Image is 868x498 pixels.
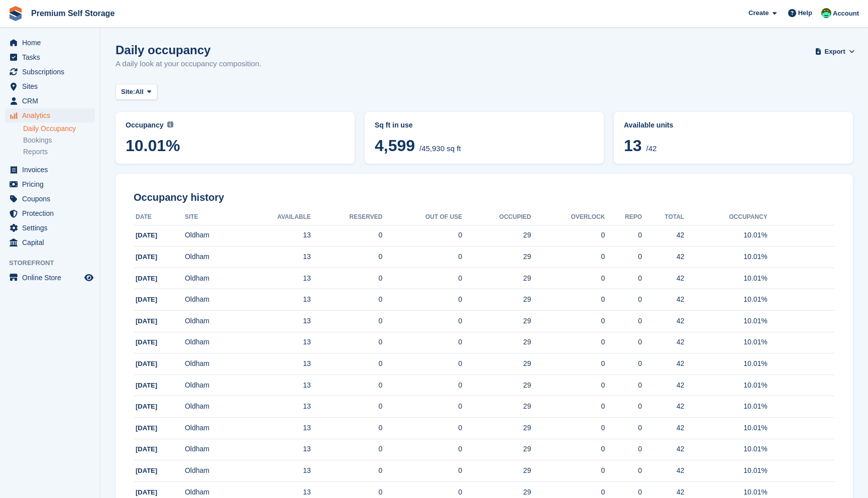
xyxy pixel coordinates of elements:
[311,289,382,311] td: 0
[462,465,531,476] div: 29
[22,206,82,220] span: Protection
[238,289,311,311] td: 13
[311,460,382,482] td: 0
[684,225,767,246] td: 10.01%
[605,465,642,476] div: 0
[382,439,462,460] td: 0
[531,209,605,225] th: Overlock
[382,246,462,268] td: 0
[136,275,157,282] span: [DATE]
[462,380,531,391] div: 29
[136,403,157,410] span: [DATE]
[605,380,642,391] div: 0
[531,294,605,305] div: 0
[382,268,462,289] td: 0
[642,311,684,332] td: 42
[462,230,531,240] div: 29
[5,192,95,206] a: menu
[605,230,642,240] div: 0
[642,332,684,353] td: 42
[185,418,238,439] td: Oldham
[136,424,157,432] span: [DATE]
[646,144,657,153] span: /42
[185,353,238,375] td: Oldham
[462,423,531,433] div: 29
[382,289,462,311] td: 0
[238,375,311,396] td: 13
[185,268,238,289] td: Oldham
[642,289,684,311] td: 42
[311,332,382,353] td: 0
[22,221,82,235] span: Settings
[22,36,82,50] span: Home
[185,332,238,353] td: Oldham
[833,9,859,19] span: Account
[5,271,95,285] a: menu
[642,353,684,375] td: 42
[167,121,173,128] img: icon-info-grey-7440780725fd019a000dd9b08b2336e03edf1995a4989e88bcd33f0948082b44.svg
[531,423,605,433] div: 0
[238,209,311,225] th: Available
[605,252,642,262] div: 0
[116,84,157,100] button: Site: All
[684,268,767,289] td: 10.01%
[5,206,95,220] a: menu
[136,382,157,389] span: [DATE]
[462,252,531,262] div: 29
[22,94,82,108] span: CRM
[311,311,382,332] td: 0
[238,353,311,375] td: 13
[126,120,345,131] abbr: Current percentage of sq ft occupied
[642,375,684,396] td: 42
[134,192,835,203] h2: Occupancy history
[462,209,531,225] th: Occupied
[185,246,238,268] td: Oldham
[375,137,415,155] span: 4,599
[136,253,157,261] span: [DATE]
[382,353,462,375] td: 0
[817,43,853,60] button: Export
[83,272,95,284] a: Preview store
[684,311,767,332] td: 10.01%
[121,87,135,97] span: Site:
[136,467,157,474] span: [DATE]
[462,273,531,284] div: 29
[605,401,642,412] div: 0
[462,294,531,305] div: 29
[531,380,605,391] div: 0
[311,353,382,375] td: 0
[116,43,261,57] h1: Daily occupancy
[798,8,812,18] span: Help
[23,124,95,134] a: Daily Occupancy
[419,144,461,153] span: /45,930 sq ft
[311,225,382,246] td: 0
[531,358,605,369] div: 0
[311,246,382,268] td: 0
[624,120,843,131] abbr: Current percentage of units occupied or overlocked
[22,235,82,250] span: Capital
[5,94,95,108] a: menu
[5,177,95,191] a: menu
[684,396,767,418] td: 10.01%
[22,192,82,206] span: Coupons
[116,58,261,70] p: A daily look at your occupancy composition.
[605,444,642,454] div: 0
[605,487,642,497] div: 0
[531,316,605,326] div: 0
[136,296,157,303] span: [DATE]
[531,337,605,347] div: 0
[605,337,642,347] div: 0
[238,460,311,482] td: 13
[642,439,684,460] td: 42
[684,439,767,460] td: 10.01%
[382,375,462,396] td: 0
[531,487,605,497] div: 0
[684,209,767,225] th: Occupancy
[642,418,684,439] td: 42
[136,317,157,325] span: [DATE]
[5,50,95,64] a: menu
[684,246,767,268] td: 10.01%
[382,418,462,439] td: 0
[605,316,642,326] div: 0
[185,209,238,225] th: Site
